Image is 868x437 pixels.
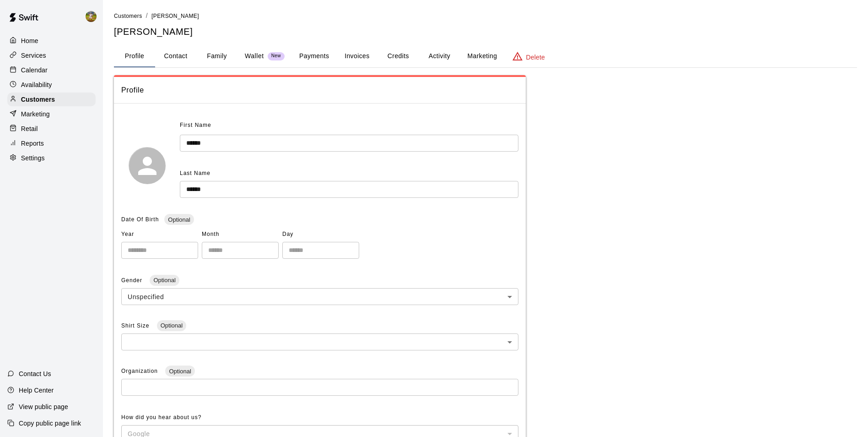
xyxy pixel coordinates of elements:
p: View public page [19,402,68,411]
a: Retail [7,122,96,136]
span: First Name [180,118,211,133]
p: Delete [526,53,545,62]
span: Year [121,227,198,242]
a: Settings [7,151,96,165]
p: Reports [21,139,44,148]
span: Optional [164,216,194,223]
span: Optional [157,322,186,329]
nav: breadcrumb [114,11,857,21]
p: Services [21,51,46,60]
div: Unspecified [121,288,518,305]
p: Help Center [19,386,54,395]
button: Family [196,45,237,67]
a: Reports [7,137,96,150]
a: Services [7,49,96,62]
div: Jhonny Montoya [84,7,103,26]
p: Wallet [245,51,264,61]
button: Marketing [460,45,504,67]
h5: [PERSON_NAME] [114,26,857,38]
p: Availability [21,80,52,89]
span: Day [282,227,359,242]
a: Availability [7,78,96,92]
button: Contact [155,45,196,67]
span: How did you hear about us? [121,414,201,421]
p: Customers [21,95,55,104]
span: Optional [165,368,194,375]
a: Marketing [7,107,96,121]
p: Copy public page link [19,419,81,428]
p: Settings [21,153,45,163]
img: Jhonny Montoya [86,11,97,22]
p: Contact Us [19,369,51,378]
span: Shirt Size [121,322,151,329]
span: [PERSON_NAME] [151,13,199,19]
button: Payments [292,45,336,67]
p: Home [21,36,38,45]
span: Customers [114,13,142,19]
span: Last Name [180,170,210,176]
li: / [146,11,148,21]
span: Organization [121,368,160,374]
p: Marketing [21,109,50,119]
button: Profile [114,45,155,67]
span: Gender [121,277,144,284]
a: Home [7,34,96,48]
p: Retail [21,124,38,133]
button: Credits [377,45,419,67]
a: Customers [114,12,142,19]
a: Calendar [7,63,96,77]
span: Date Of Birth [121,216,159,223]
a: Customers [7,93,96,106]
span: Profile [121,84,518,96]
span: Month [202,227,279,242]
button: Invoices [336,45,377,67]
div: basic tabs example [114,45,857,67]
button: Activity [419,45,460,67]
p: Calendar [21,66,48,75]
span: Optional [150,277,179,284]
span: New [268,53,285,59]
